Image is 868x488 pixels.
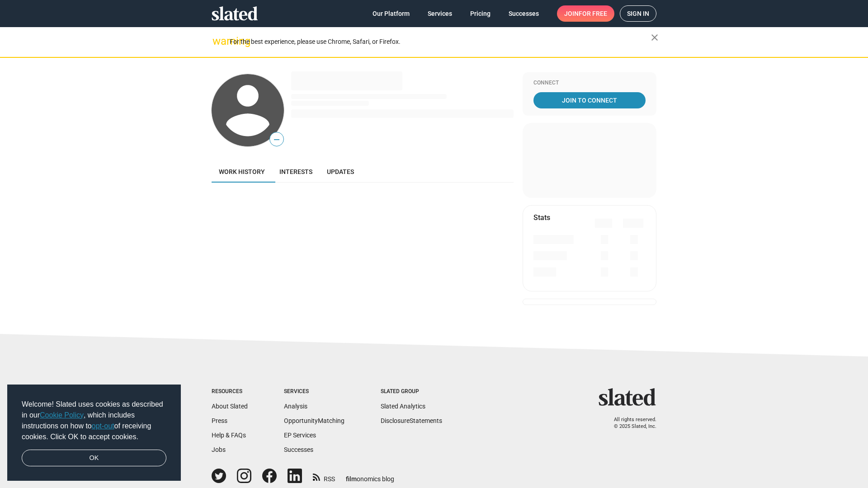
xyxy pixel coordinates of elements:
[279,168,312,175] span: Interests
[533,80,646,87] div: Connect
[535,92,644,108] span: Join To Connect
[533,213,550,222] mat-card-title: Stats
[557,5,614,22] a: Joinfor free
[365,5,417,22] a: Our Platform
[627,6,649,21] span: Sign in
[381,417,442,424] a: DisclosureStatements
[463,5,498,22] a: Pricing
[219,168,265,175] span: Work history
[22,399,166,442] span: Welcome! Slated uses cookies as described in our , which includes instructions on how to of recei...
[7,385,181,481] div: cookieconsent
[533,92,646,108] a: Join To Connect
[420,5,459,22] a: Services
[284,417,344,424] a: OpportunityMatching
[212,388,248,395] div: Resources
[212,161,272,183] a: Work history
[381,388,442,395] div: Slated Group
[284,446,313,453] a: Successes
[212,36,223,47] mat-icon: warning
[604,417,656,430] p: All rights reserved. © 2025 Slated, Inc.
[327,168,354,175] span: Updates
[40,411,84,419] a: Cookie Policy
[428,5,452,22] span: Services
[22,450,166,467] a: dismiss cookie message
[373,5,410,22] span: Our Platform
[649,32,660,43] mat-icon: close
[212,432,246,439] a: Help & FAQs
[564,5,607,22] span: Join
[270,134,283,145] span: —
[320,161,361,183] a: Updates
[470,5,491,22] span: Pricing
[509,5,539,22] span: Successes
[212,403,248,410] a: About Slated
[579,5,607,22] span: for free
[346,475,357,483] span: film
[620,5,656,22] a: Sign in
[212,417,227,424] a: Press
[501,5,546,22] a: Successes
[230,36,651,48] div: For the best experience, please use Chrome, Safari, or Firefox.
[313,469,335,483] a: RSS
[346,468,394,483] a: filmonomics blog
[284,388,344,395] div: Services
[284,432,316,439] a: EP Services
[92,422,114,430] a: opt-out
[212,446,226,453] a: Jobs
[381,403,425,410] a: Slated Analytics
[272,161,320,183] a: Interests
[284,403,307,410] a: Analysis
